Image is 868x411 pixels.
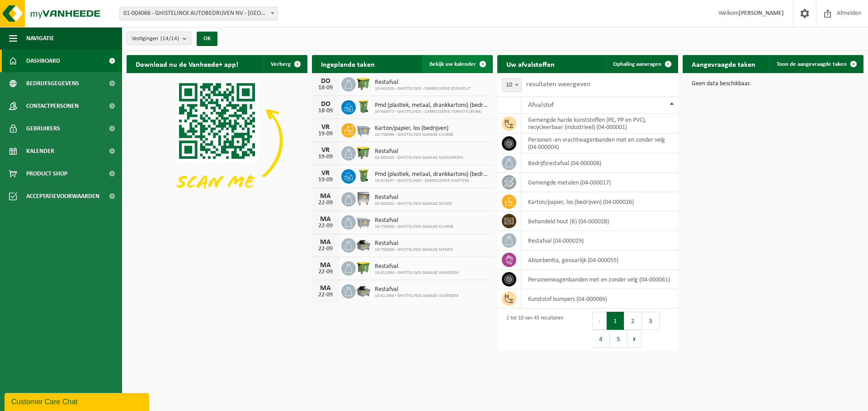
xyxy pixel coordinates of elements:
[521,250,678,270] td: absorbentia, gevaarlijk (04-000055)
[375,109,488,115] span: 10-944973 - GHISTELINCK - CARROSSERIE VERHOYE (BVBA)
[375,247,453,253] span: 10-758888 - GHISTELINCK GARAGE MENEN
[356,76,371,91] img: WB-1100-HPE-GN-50
[627,330,642,348] button: Next
[521,134,678,153] td: personen -en vrachtwagenbanden met en zonder velg (04-000004)
[197,32,217,46] button: OK
[521,270,678,289] td: personenwagenbanden met en zonder velg (04-000061)
[642,312,660,330] button: 3
[375,217,453,224] span: Restafval
[356,191,371,206] img: WB-1100-GAL-GY-02
[375,132,453,138] span: 10-758596 - GHISTELINCK GARAGE KUURNE
[132,32,179,46] span: Vestigingen
[316,147,335,154] div: VR
[521,289,678,309] td: kunststof bumpers (04-000066)
[422,55,492,73] a: Bekijk uw kalender
[375,148,463,155] span: Restafval
[375,171,488,178] span: Pmd (plastiek, metaal, drankkartons) (bedrijven)
[375,178,488,184] span: 10-915437 - GHISTELINCK - CARROSSERIE MARTENS
[127,32,191,45] button: Vestigingen(14/14)
[375,155,463,161] span: 02-009205 - GHISTELINCK GARAGE MOESKROEN
[316,154,335,160] div: 19-09
[160,36,179,42] count: (14/14)
[375,201,452,207] span: 02-009202 - GHISTELINCK GARAGE DEINZE
[375,224,453,230] span: 10-758596 - GHISTELINCK GARAGE KUURNE
[26,95,79,117] span: Contactpersonen
[356,122,371,137] img: WB-2500-GAL-GY-01
[264,55,307,73] button: Verberg
[683,55,764,73] h2: Aangevraagde taken
[375,263,459,270] span: Restafval
[375,286,459,293] span: Restafval
[316,124,335,131] div: VR
[316,239,335,246] div: MA
[356,260,371,275] img: WB-1100-HPE-GN-50
[316,262,335,269] div: MA
[316,177,335,183] div: 19-09
[521,114,678,134] td: gemengde harde kunststoffen (PE, PP en PVC), recycleerbaar (industrieel) (04-000001)
[375,86,471,92] span: 10-941639 - GHISTELINCK - CARROSSERIE EECKHOUT
[316,193,335,200] div: MA
[375,194,452,201] span: Restafval
[356,283,371,298] img: WB-5000-GAL-GY-01
[119,7,278,20] span: 01-004066 - GHISTELINCK AUTOBEDRIJVEN NV - WAREGEM
[769,55,863,73] a: Toon de aangevraagde taken
[26,162,67,185] span: Product Shop
[127,55,247,73] h2: Download nu de Vanheede+ app!
[502,79,521,92] span: 10
[739,10,784,17] strong: [PERSON_NAME]
[316,85,335,91] div: 18-09
[316,285,335,292] div: MA
[26,117,60,140] span: Gebruikers
[429,61,476,67] span: Bekijk uw kalender
[316,131,335,137] div: 19-09
[613,61,661,67] span: Ophaling aanvragen
[607,312,624,330] button: 1
[316,101,335,108] div: DO
[528,102,554,109] span: Afvalstof
[502,79,522,92] span: 10
[502,311,563,349] div: 1 tot 10 van 45 resultaten
[26,140,54,162] span: Kalender
[375,102,488,109] span: Pmd (plastiek, metaal, drankkartons) (bedrijven)
[497,55,564,73] h2: Uw afvalstoffen
[777,61,847,67] span: Toon de aangevraagde taken
[375,125,453,132] span: Karton/papier, los (bedrijven)
[312,55,384,73] h2: Ingeplande taken
[592,330,610,348] button: 4
[26,27,54,50] span: Navigatie
[521,173,678,192] td: gemengde metalen (04-000017)
[316,216,335,223] div: MA
[120,7,277,20] span: 01-004066 - GHISTELINCK AUTOBEDRIJVEN NV - WAREGEM
[316,78,335,85] div: DO
[316,200,335,206] div: 22-09
[356,145,371,160] img: WB-1100-HPE-GN-50
[375,270,459,276] span: 10-811964 - GHISTELINCK GARAGE WAREGEM
[610,330,627,348] button: 5
[624,312,642,330] button: 2
[526,81,590,88] label: resultaten weergeven
[26,185,99,208] span: Acceptatievoorwaarden
[592,312,607,330] button: Previous
[606,55,677,73] a: Ophaling aanvragen
[375,240,453,247] span: Restafval
[316,170,335,177] div: VR
[521,231,678,250] td: restafval (04-000029)
[26,72,79,95] span: Bedrijfsgegevens
[127,73,307,208] img: Download de VHEPlus App
[375,293,459,299] span: 10-811964 - GHISTELINCK GARAGE WAREGEM
[26,50,60,72] span: Dashboard
[356,168,371,183] img: WB-0240-HPE-GN-50
[316,269,335,275] div: 22-09
[356,214,371,229] img: WB-2500-GAL-GY-01
[521,153,678,173] td: bedrijfsrestafval (04-000008)
[316,223,335,229] div: 22-09
[5,391,151,411] iframe: chat widget
[521,212,678,231] td: behandeld hout (B) (04-000028)
[316,246,335,252] div: 22-09
[356,99,371,114] img: WB-0240-HPE-GN-50
[692,81,854,87] p: Geen data beschikbaar.
[356,237,371,252] img: WB-5000-GAL-GY-01
[375,79,471,86] span: Restafval
[271,61,291,67] span: Verberg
